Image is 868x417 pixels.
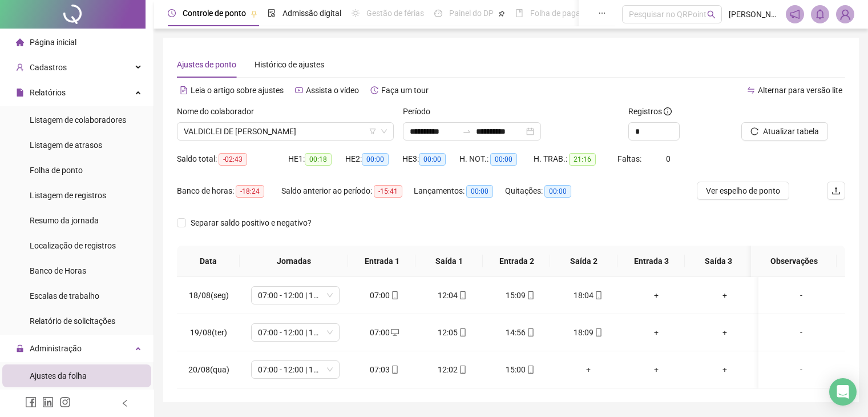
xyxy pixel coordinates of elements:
[419,153,446,166] span: 00:00
[632,289,681,302] div: +
[359,289,409,302] div: 07:00
[563,326,613,339] div: 18:09
[219,153,247,166] span: -02:43
[189,291,229,300] span: 18/08(seg)
[706,185,780,197] span: Ver espelho de ponto
[381,128,387,135] span: down
[505,185,588,198] div: Quitações:
[414,185,505,198] div: Lançamentos:
[530,9,603,18] span: Folha de pagamento
[16,63,24,71] span: user-add
[345,153,402,166] div: HE 2:
[282,9,341,18] span: Admissão digital
[459,153,534,166] div: H. NOT.:
[25,396,37,408] span: facebook
[30,88,66,97] span: Relatórios
[30,38,76,47] span: Página inicial
[526,291,535,299] span: mobile
[458,366,467,374] span: mobile
[30,141,102,150] span: Listagem de atrasos
[30,371,87,380] span: Ajustes da folha
[466,185,493,198] span: 00:00
[403,105,438,118] label: Período
[359,326,409,339] div: 07:00
[697,182,789,200] button: Ver espelho de ponto
[186,216,316,229] span: Separar saldo positivo e negativo?
[483,246,550,277] th: Entrada 2
[415,246,483,277] th: Saída 1
[544,185,571,198] span: 00:00
[30,115,126,125] span: Listagem de colaboradores
[632,363,681,376] div: +
[750,127,758,135] span: reload
[563,363,613,376] div: +
[632,326,681,339] div: +
[362,153,389,166] span: 00:00
[190,328,227,337] span: 19/08(ter)
[177,246,240,277] th: Data
[628,105,672,118] span: Registros
[768,363,835,376] div: -
[240,246,348,277] th: Jornadas
[295,86,303,94] span: youtube
[177,153,288,166] div: Saldo total:
[434,9,442,17] span: dashboard
[598,9,606,17] span: ellipsis
[427,326,477,339] div: 12:05
[184,123,387,140] span: VALDICLEI DE CRISTO LOBATO
[829,378,857,406] div: Open Intercom Messenger
[16,89,24,97] span: file
[180,86,188,94] span: file-text
[526,328,535,336] span: mobile
[177,105,261,118] label: Nome do colaborador
[188,365,229,374] span: 20/08(qua)
[449,9,494,18] span: Painel do DP
[258,324,333,341] span: 07:00 - 12:00 | 15:00 - 18:00
[768,326,835,339] div: -
[760,255,827,267] span: Observações
[462,127,471,136] span: to
[370,86,378,94] span: history
[369,128,376,135] span: filter
[30,241,116,250] span: Localização de registros
[751,246,837,277] th: Observações
[255,60,324,69] span: Histórico de ajustes
[288,153,345,166] div: HE 1:
[458,291,467,299] span: mobile
[831,186,841,195] span: upload
[768,289,835,302] div: -
[121,399,129,407] span: left
[498,10,505,17] span: pushpin
[268,9,276,17] span: file-done
[747,86,755,94] span: swap
[790,9,800,19] span: notification
[495,363,545,376] div: 15:00
[526,366,535,374] span: mobile
[700,289,749,302] div: +
[741,122,828,141] button: Atualizar tabela
[305,153,332,166] span: 00:18
[763,125,819,138] span: Atualizar tabela
[191,86,284,95] span: Leia o artigo sobre ajustes
[569,153,596,166] span: 21:16
[306,86,359,95] span: Assista o vídeo
[390,291,399,299] span: mobile
[700,326,749,339] div: +
[490,153,517,166] span: 00:00
[183,9,246,18] span: Controle de ponto
[837,6,854,23] img: 88450
[381,86,429,95] span: Faça um tour
[348,246,415,277] th: Entrada 1
[366,9,424,18] span: Gestão de férias
[617,246,685,277] th: Entrada 3
[359,363,409,376] div: 07:03
[236,185,264,198] span: -18:24
[495,326,545,339] div: 14:56
[374,185,402,198] span: -15:41
[258,287,333,304] span: 07:00 - 12:00 | 15:00 - 18:00
[594,291,603,299] span: mobile
[758,86,842,95] span: Alternar para versão lite
[458,328,467,336] span: mobile
[177,185,281,198] div: Banco de horas:
[30,166,83,175] span: Folha de ponto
